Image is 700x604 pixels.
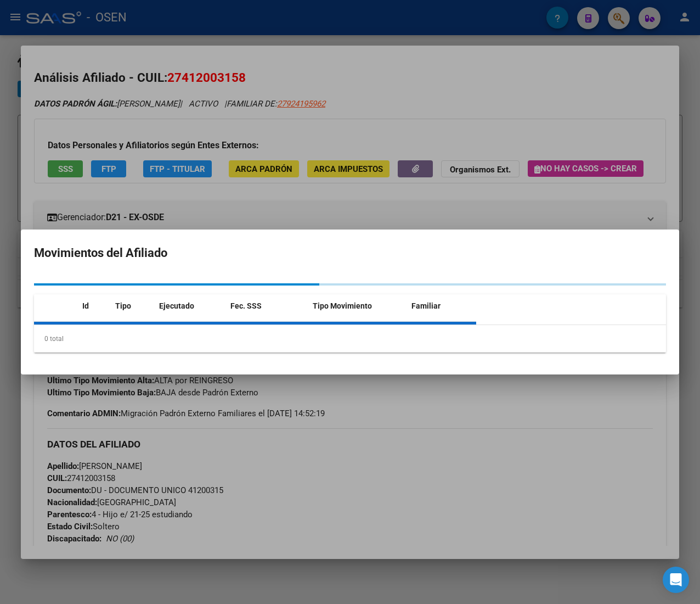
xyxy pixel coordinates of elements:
h2: Movimientos del Afiliado [34,243,666,264]
div: 0 total [34,325,666,353]
datatable-header-cell: Ejecutado [155,294,226,318]
datatable-header-cell: Fec. SSS [226,294,308,318]
datatable-header-cell: Familiar [407,294,489,318]
span: Ejecutado [159,301,194,310]
datatable-header-cell: Tipo [111,294,155,318]
span: Tipo [115,301,131,310]
div: Open Intercom Messenger [663,567,689,593]
span: Id [82,301,89,310]
span: Tipo Movimiento [313,301,372,310]
datatable-header-cell: Id [78,294,111,318]
datatable-header-cell: Tipo Movimiento [308,294,407,318]
span: Fec. SSS [230,301,262,310]
span: Familiar [411,301,441,310]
